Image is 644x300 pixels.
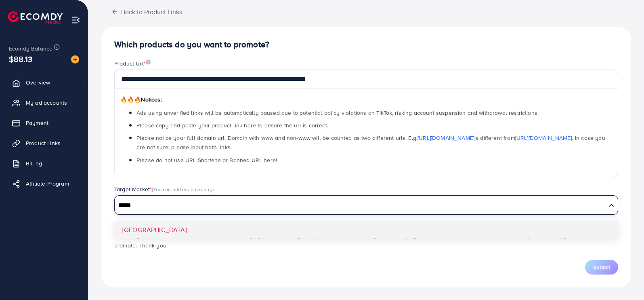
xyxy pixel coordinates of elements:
iframe: Chat [610,264,638,294]
button: Submit [585,260,618,275]
span: Ads using unverified links will be automatically paused due to potential policy violations on Tik... [136,109,539,117]
span: Please do not use URL Shortens or Banned URL here! [136,156,277,164]
a: Payment [6,115,82,131]
a: Product Links [6,135,82,151]
span: 🔥🔥🔥 [120,95,141,104]
h4: Which products do you want to promote? [114,40,618,50]
img: menu [71,15,80,25]
a: Affiliate Program [6,175,82,192]
label: Target Market [114,185,214,193]
p: *Note: If you use unverified product links, the Ecomdy system will notify the support team to rev... [114,231,618,250]
span: $88.13 [9,53,32,65]
span: Billing [26,159,42,167]
img: logo [8,11,63,24]
span: Please copy and paste your product link here to ensure the url is correct. [136,121,328,129]
span: Affiliate Program [26,180,69,188]
a: Billing [6,155,82,171]
span: Ecomdy Balance [9,44,52,53]
button: Back to Product Links [101,3,192,20]
input: Search for option [115,199,605,212]
a: Overview [6,74,82,91]
span: Product Links [26,139,61,147]
span: Submit [593,263,610,271]
img: image [146,59,151,65]
span: Payment [26,119,48,127]
span: Please notice your full domain url. Domain with www and non-www will be counted as two different ... [136,134,605,151]
li: [GEOGRAPHIC_DATA] [114,221,618,239]
a: My ad accounts [6,95,82,111]
a: [URL][DOMAIN_NAME] [515,134,572,142]
label: Product Url [114,59,151,68]
a: [URL][DOMAIN_NAME] [417,134,474,142]
span: Overview [26,78,50,87]
span: Notices: [120,95,162,104]
div: Search for option [114,195,618,215]
span: (You can add multi-country) [152,186,214,193]
img: image [71,55,79,63]
span: My ad accounts [26,99,67,107]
